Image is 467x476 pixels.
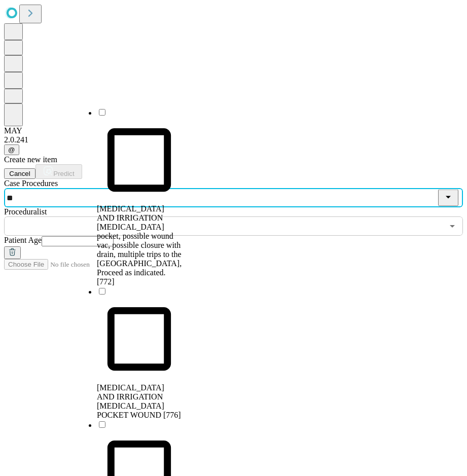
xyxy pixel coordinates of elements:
button: Open [445,219,459,233]
span: Predict [53,170,74,177]
div: 2.0.241 [4,135,463,144]
div: MAY [4,126,463,135]
button: @ [4,144,19,155]
span: [MEDICAL_DATA] AND IRRIGATION [MEDICAL_DATA] pocket, possible wound vac, possible closure with dr... [97,204,182,286]
span: Scheduled Procedure [4,179,58,188]
button: Close [438,190,458,206]
button: Predict [35,164,82,179]
span: Patient Age [4,236,42,244]
span: Proceduralist [4,207,47,216]
button: Cancel [4,168,35,179]
span: [MEDICAL_DATA] AND IRRIGATION [MEDICAL_DATA] POCKET WOUND [776] [97,383,181,419]
span: Create new item [4,155,57,164]
span: Cancel [9,170,30,177]
span: @ [8,146,15,154]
